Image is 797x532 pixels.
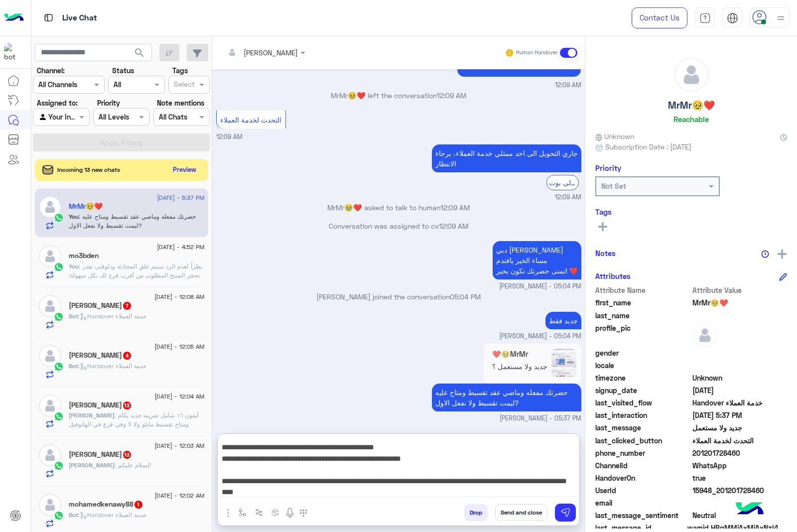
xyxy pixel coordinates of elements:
[632,7,687,28] a: Contact Us
[692,373,788,383] span: Unknown
[595,422,690,433] span: last_message
[216,202,581,213] p: MrMr🥹❤️ asked to talk to human
[39,395,61,417] img: defaultAdmin.png
[78,511,146,519] span: : Handover خدمة العملاء
[692,385,788,396] span: 2025-08-20T21:01:21.748Z
[69,263,204,342] span: نظراً لعدم الرد سيتم غلق المحادثه ودلوقتى تقدر تحجز المنتج المطلوب من أقرب فرع لك بكل سهولة: 1️⃣ ...
[78,362,146,370] span: : Handover خدمة العملاء
[284,507,296,519] img: send voice note
[692,460,788,471] span: 2
[595,285,690,295] span: Attribute Name
[54,362,64,372] img: WhatsApp
[495,504,547,521] button: Send and close
[605,141,691,152] span: Subscription Date : [DATE]
[69,450,132,459] h5: Aya
[154,392,204,401] span: [DATE] - 12:04 AM
[595,398,690,408] span: last_visited_flow
[432,384,581,411] p: 21/8/2025, 5:37 PM
[255,509,263,517] img: Trigger scenario
[673,115,709,124] h6: Reachable
[595,410,690,420] span: last_interaction
[123,302,131,310] span: 7
[42,11,55,24] img: tab
[54,511,64,521] img: WhatsApp
[216,291,581,302] p: [PERSON_NAME] joined the conversation
[54,411,64,421] img: WhatsApp
[172,79,195,92] div: Select
[154,441,204,450] span: [DATE] - 12:03 AM
[154,491,204,500] span: [DATE] - 12:02 AM
[692,422,788,433] span: جديد ولا مستعمل
[157,243,204,252] span: [DATE] - 4:52 PM
[595,373,690,383] span: timezone
[69,213,79,220] span: You
[595,207,787,216] h6: Tags
[692,473,788,483] span: true
[4,43,22,61] img: 1403182699927242
[692,410,788,420] span: 2025-08-21T14:37:42.3280958Z
[595,360,690,371] span: locale
[271,509,279,517] img: create order
[69,301,132,310] h5: Kamal
[727,12,738,24] img: tab
[69,362,78,370] span: Bot
[33,133,210,151] button: Apply Filters
[57,165,120,174] span: Incoming 13 new chats
[216,221,581,231] p: Conversation was assigned to cx
[595,385,690,396] span: signup_date
[692,498,788,508] span: null
[699,12,711,24] img: tab
[732,492,767,527] img: hulul-logo.png
[595,249,616,258] h6: Notes
[500,414,581,423] span: [PERSON_NAME] - 05:37 PM
[595,473,690,483] span: HandoverOn
[54,461,64,471] img: WhatsApp
[78,312,146,320] span: : Handover خدمة العملاء
[69,213,196,229] span: حضرتك مفعله وماضي عقد تقسيط ومتاح عليه ليمت تقسيط ولا نفعل الاول?
[69,411,198,428] span: آيفون ١٦ شامل ضريبه جديد بكام ومتاح تقسيط مايلو ولا لا وفي فرع في الهانوفيل
[692,398,788,408] span: Handover خدمة العملاء
[169,162,201,177] button: Preview
[69,351,132,360] h5: Mohamed Leo
[69,312,78,320] span: Bot
[595,271,631,280] h6: Attributes
[157,193,204,202] span: [DATE] - 5:37 PM
[493,241,581,279] p: 21/8/2025, 5:04 PM
[595,163,621,172] h6: Priority
[761,250,769,258] img: notes
[695,7,715,28] a: tab
[39,345,61,367] img: defaultAdmin.png
[432,144,581,172] p: 21/8/2025, 12:09 AM
[54,262,64,272] img: WhatsApp
[222,507,234,519] img: send attachment
[54,312,64,322] img: WhatsApp
[220,116,281,124] span: التحدث لخدمة العملاء
[54,213,64,223] img: WhatsApp
[39,295,61,317] img: defaultAdmin.png
[595,323,690,346] span: profile_pic
[37,65,65,76] label: Channel:
[778,250,787,259] img: add
[692,510,788,521] span: 0
[251,504,267,521] button: Trigger scenario
[115,461,151,469] span: السلام عليكم
[128,44,152,65] button: search
[692,448,788,458] span: 201201728460
[123,451,131,459] span: 13
[235,504,251,521] button: select flow
[69,511,78,519] span: Bot
[595,131,634,141] span: Unknown
[439,222,468,230] span: 12:09 AM
[97,98,120,108] label: Priority
[69,263,79,270] span: You
[450,292,481,301] span: 05:04 PM
[595,348,690,358] span: gender
[595,435,690,446] span: last_clicked_button
[595,485,690,496] span: UserId
[39,245,61,267] img: defaultAdmin.png
[69,401,132,409] h5: محمد عبدالونيس
[692,285,788,295] span: Attribute Value
[437,91,466,100] span: 12:09 AM
[39,196,61,218] img: defaultAdmin.png
[674,58,708,92] img: defaultAdmin.png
